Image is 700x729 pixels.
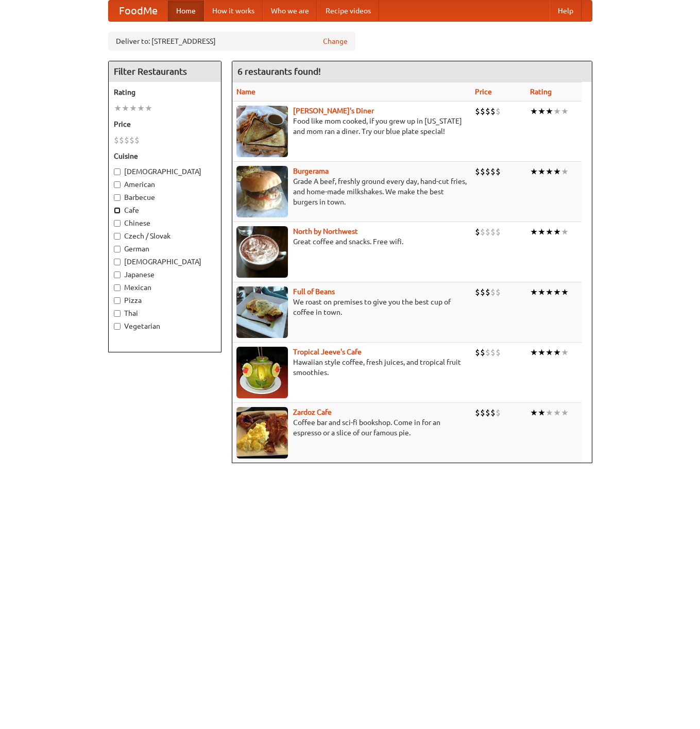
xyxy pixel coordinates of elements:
[293,227,358,235] a: North by Northwest
[550,1,582,21] a: Help
[561,347,569,358] li: ★
[475,286,480,298] li: $
[114,321,216,331] label: Vegetarian
[490,286,496,298] li: $
[236,176,467,207] p: Grade A beef, freshly ground every day, hand-cut fries, and home-made milkshakes. We make the bes...
[114,194,121,201] input: Barbecue
[475,226,480,238] li: $
[293,287,335,296] a: Full of Beans
[485,106,490,117] li: $
[545,106,553,117] li: ★
[204,1,263,21] a: How it works
[323,36,348,46] a: Change
[114,308,216,318] label: Thai
[553,226,561,238] li: ★
[114,87,216,97] h5: Rating
[490,347,496,358] li: $
[236,226,288,278] img: north.jpg
[496,347,501,358] li: $
[530,407,538,418] li: ★
[293,408,332,416] a: Zardoz Cafe
[480,286,485,298] li: $
[114,323,121,330] input: Vegetarian
[109,61,221,82] h4: Filter Restaurants
[561,286,569,298] li: ★
[480,166,485,177] li: $
[114,166,216,177] label: [DEMOGRAPHIC_DATA]
[236,417,467,438] p: Coffee bar and sci-fi bookshop. Come in for an espresso or a slice of our famous pie.
[490,226,496,238] li: $
[475,88,492,96] a: Price
[538,347,545,358] li: ★
[475,407,480,418] li: $
[236,236,467,247] p: Great coffee and snacks. Free wifi.
[553,106,561,117] li: ★
[114,103,122,114] li: ★
[114,233,121,240] input: Czech / Slovak
[496,106,501,117] li: $
[114,246,121,252] input: German
[490,106,496,117] li: $
[129,103,137,114] li: ★
[485,407,490,418] li: $
[114,297,121,304] input: Pizza
[114,168,121,175] input: [DEMOGRAPHIC_DATA]
[496,407,501,418] li: $
[114,257,216,267] label: [DEMOGRAPHIC_DATA]
[236,286,288,338] img: beans.jpg
[109,1,168,21] a: FoodMe
[530,226,538,238] li: ★
[114,272,121,278] input: Japanese
[114,192,216,202] label: Barbecue
[236,357,467,378] p: Hawaiian style coffee, fresh juices, and tropical fruit smoothies.
[236,106,288,157] img: sallys.jpg
[236,407,288,459] img: zardoz.jpg
[538,407,545,418] li: ★
[485,347,490,358] li: $
[545,286,553,298] li: ★
[538,166,545,177] li: ★
[317,1,379,21] a: Recipe videos
[530,286,538,298] li: ★
[293,348,362,356] a: Tropical Jeeve's Cafe
[545,166,553,177] li: ★
[561,226,569,238] li: ★
[114,181,121,188] input: American
[538,286,545,298] li: ★
[114,207,121,214] input: Cafe
[485,286,490,298] li: $
[114,179,216,190] label: American
[553,407,561,418] li: ★
[168,1,204,21] a: Home
[496,226,501,238] li: $
[530,347,538,358] li: ★
[237,66,321,76] ng-pluralize: 6 restaurants found!
[480,347,485,358] li: $
[475,106,480,117] li: $
[490,407,496,418] li: $
[293,167,329,175] a: Burgerama
[114,269,216,280] label: Japanese
[114,205,216,215] label: Cafe
[122,103,129,114] li: ★
[530,106,538,117] li: ★
[293,107,374,115] b: [PERSON_NAME]'s Diner
[485,166,490,177] li: $
[475,347,480,358] li: $
[114,284,121,291] input: Mexican
[114,119,216,129] h5: Price
[263,1,317,21] a: Who we are
[114,218,216,228] label: Chinese
[236,116,467,137] p: Food like mom cooked, if you grew up in [US_STATE] and mom ran a diner. Try our blue plate special!
[114,151,216,161] h5: Cuisine
[490,166,496,177] li: $
[475,166,480,177] li: $
[114,295,216,306] label: Pizza
[553,166,561,177] li: ★
[496,166,501,177] li: $
[480,106,485,117] li: $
